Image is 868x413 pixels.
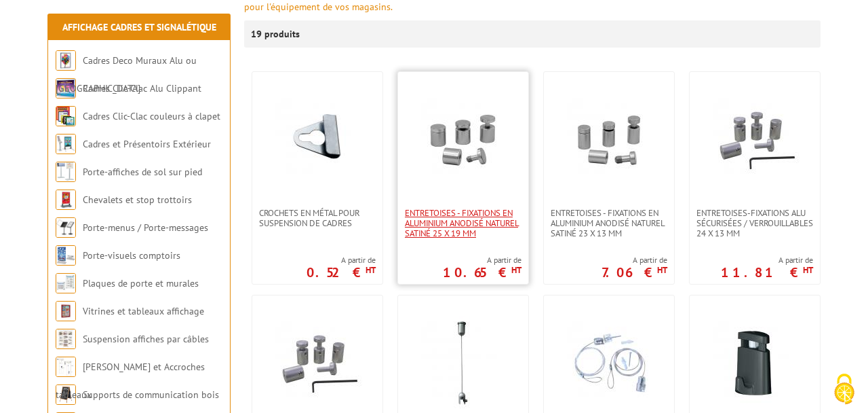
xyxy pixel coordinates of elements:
[56,361,205,401] a: [PERSON_NAME] et Accroches tableaux
[252,208,382,228] a: Crochets en métal pour suspension de cadres
[83,82,201,94] a: Cadres Clic-Clac Alu Clippant
[62,21,216,33] a: Affichage Cadres et Signalétique
[827,372,861,406] img: Cookies (fenêtre modale)
[561,316,656,411] img: Kit de suspension en fil nylon pour cadres & affiches
[56,54,197,94] a: Cadres Deco Muraux Alu ou [GEOGRAPHIC_DATA]
[721,255,813,266] span: A partir de
[83,166,202,178] a: Porte-affiches de sol sur pied
[83,194,192,206] a: Chevalets et stop trottoirs
[83,305,204,317] a: Vitrines et tableaux affichage
[270,316,365,411] img: Entretoises-Fixations en aluminium anodisé naturel satiné / verrouillables 20 x 15 mm
[56,106,76,126] img: Cadres Clic-Clac couleurs à clapet
[821,367,868,413] button: Cookies (fenêtre modale)
[83,333,209,345] a: Suspension affiches par câbles
[601,268,667,276] p: 7.06 €
[270,92,365,187] img: Crochets en métal pour suspension de cadres
[443,255,521,266] span: A partir de
[56,50,76,71] img: Cadres Deco Muraux Alu ou Bois
[405,208,521,238] span: Entretoises - fixations en aluminium anodisé naturel satiné 25 x 19 mm
[601,255,667,266] span: A partir de
[544,208,674,238] a: Entretoises - fixations en aluminium anodisé naturel satiné 23 x 13 mm
[251,20,302,48] p: 19 produits
[366,264,376,276] sup: HT
[56,134,76,154] img: Cadres et Présentoirs Extérieur
[307,255,376,266] span: A partir de
[696,208,813,238] span: Entretoises-Fixations alu sécurisées / verrouillables 24 x 13 mm
[443,268,521,276] p: 10.65 €
[511,264,521,276] sup: HT
[398,208,528,238] a: Entretoises - fixations en aluminium anodisé naturel satiné 25 x 19 mm
[707,316,802,411] img: Lot 2 crochets Grip sécurité auto-bloquants pour câbles 2 mm nylon-perlon
[83,221,208,234] a: Porte-menus / Porte-messages
[56,245,76,266] img: Porte-visuels comptoirs
[83,110,220,122] a: Cadres Clic-Clac couleurs à clapet
[307,268,376,276] p: 0.52 €
[56,273,76,293] img: Plaques de porte et murales
[56,301,76,321] img: Vitrines et tableaux affichage
[56,217,76,238] img: Porte-menus / Porte-messages
[803,264,813,276] sup: HT
[721,268,813,276] p: 11.81 €
[551,208,667,238] span: Entretoises - fixations en aluminium anodisé naturel satiné 23 x 13 mm
[83,138,211,150] a: Cadres et Présentoirs Extérieur
[416,316,511,411] img: Kit de suspension en câble acier
[690,208,820,238] a: Entretoises-Fixations alu sécurisées / verrouillables 24 x 13 mm
[657,264,667,276] sup: HT
[83,389,219,401] a: Supports de communication bois
[707,92,802,187] img: Entretoises-Fixations alu sécurisées / verrouillables 24 x 13 mm
[83,249,180,262] a: Porte-visuels comptoirs
[561,92,656,187] img: Entretoises - fixations en aluminium anodisé naturel satiné 23 x 13 mm
[56,329,76,349] img: Suspension affiches par câbles
[56,190,76,210] img: Chevalets et stop trottoirs
[416,92,511,187] img: Entretoises - fixations en aluminium anodisé naturel satiné 25 x 19 mm
[259,208,376,228] span: Crochets en métal pour suspension de cadres
[83,277,199,289] a: Plaques de porte et murales
[56,357,76,377] img: Cimaises et Accroches tableaux
[56,162,76,182] img: Porte-affiches de sol sur pied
